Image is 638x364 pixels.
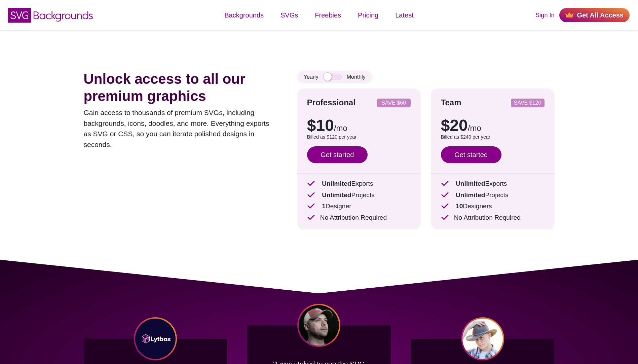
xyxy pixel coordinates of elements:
a: SVGs [272,5,306,25]
h1: Unlock access to all our premium graphics [84,71,277,105]
p: Projects [307,190,411,200]
a: Get All Access [559,8,630,22]
a: Sign In [535,11,554,20]
a: Pricing [349,5,387,25]
strong: 1 [322,203,326,210]
img: Chris Coyier headshot [297,304,340,347]
img: Lytbox Co logo [134,317,177,360]
a: Get started [307,146,368,163]
p: Billed as $240 per year [441,134,545,141]
a: Latest [387,5,422,25]
strong: Unlimited [456,180,485,187]
strong: Unlimited [322,180,351,187]
p: No Attribution Required [441,213,545,223]
p: No Attribution Required [307,213,411,223]
p: Gain access to thousands of premium SVGs, including backgrounds, icons, doodles, and more. Everyt... [84,107,277,150]
p: Designer [307,202,411,211]
p: Exports [307,179,411,189]
span: /mo [334,123,347,133]
a: Freebies [306,5,349,25]
p: $20 [441,117,545,134]
p: Billed as $120 per year [307,134,411,141]
strong: Team [441,98,461,107]
span: /mo [468,123,481,133]
p: $10 [307,117,411,134]
p: SAVE $120 [514,100,542,106]
strong: 10 [456,203,463,210]
p: Designers [441,202,545,211]
a: Backgrounds [216,5,272,25]
a: Get started [441,146,501,163]
img: Jarod Peachey headshot [461,317,504,360]
strong: Unlimited [456,191,485,198]
p: Exports [441,179,545,189]
div: Yearly Monthly [297,71,372,83]
strong: Unlimited [322,191,351,198]
strong: Professional [307,98,355,107]
p: SAVE $60 [380,100,408,106]
p: Projects [441,190,545,200]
